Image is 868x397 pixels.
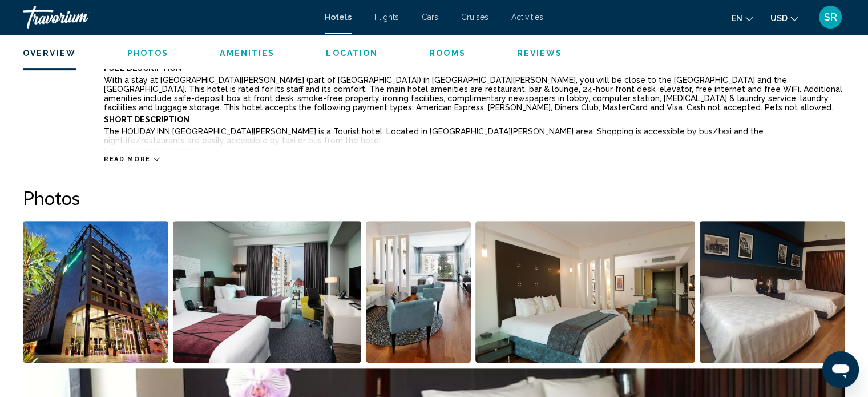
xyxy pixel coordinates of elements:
button: Change language [732,10,753,26]
button: Open full-screen image slider [366,220,471,363]
span: SR [824,11,837,23]
a: Hotels [325,13,352,22]
p: The HOLIDAY INN [GEOGRAPHIC_DATA][PERSON_NAME] is a Tourist hotel. Located in [GEOGRAPHIC_DATA][P... [104,127,845,145]
span: Amenities [220,49,274,58]
span: Location [326,49,378,58]
a: Activities [511,13,543,22]
button: Rooms [429,48,466,58]
span: Reviews [517,49,563,58]
button: Open full-screen image slider [700,220,845,363]
button: User Menu [815,5,845,29]
span: Read more [104,155,151,163]
button: Change currency [770,10,798,26]
h2: Photos [23,186,845,209]
button: Photos [127,48,169,58]
a: Travorium [23,6,313,29]
button: Open full-screen image slider [23,220,168,363]
button: Open full-screen image slider [173,220,361,363]
span: Overview [23,49,76,58]
button: Reviews [517,48,563,58]
b: Short Description [104,115,189,124]
p: With a stay at [GEOGRAPHIC_DATA][PERSON_NAME] (part of [GEOGRAPHIC_DATA]) in [GEOGRAPHIC_DATA][PE... [104,75,845,112]
a: Cruises [461,13,488,22]
button: Location [326,48,378,58]
iframe: Кнопка запуска окна обмена сообщениями [822,351,859,388]
span: Photos [127,49,169,58]
span: Rooms [429,49,466,58]
span: USD [770,14,788,23]
a: Flights [374,13,399,22]
a: Cars [422,13,438,22]
div: Description [23,63,75,149]
span: en [732,14,742,23]
button: Amenities [220,48,274,58]
button: Read more [104,155,160,163]
button: Open full-screen image slider [475,220,695,363]
button: Overview [23,48,76,58]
